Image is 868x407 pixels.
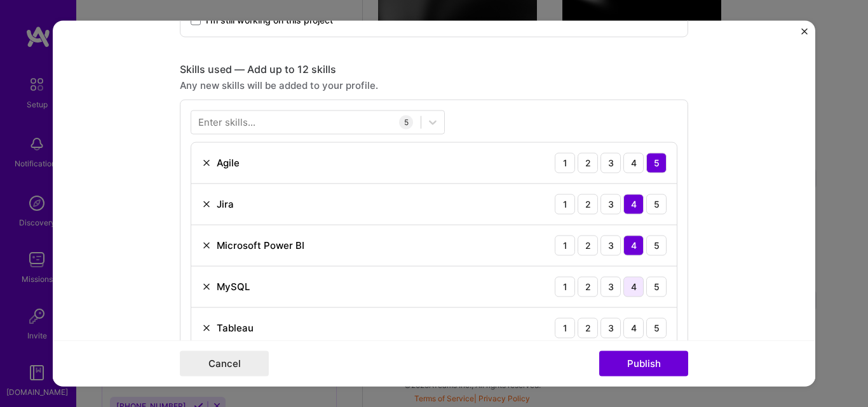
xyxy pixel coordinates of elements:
div: Jira [217,197,234,211]
div: Enter skills... [198,116,255,129]
div: 3 [600,152,621,173]
div: Skills used — Add up to 12 skills [180,62,688,76]
div: 2 [578,194,598,214]
div: 3 [600,276,621,297]
img: Remove [201,157,212,168]
div: 5 [646,235,667,255]
button: Close [801,28,808,41]
img: Remove [201,281,212,291]
div: 2 [578,317,598,338]
span: I’m still working on this project [206,13,333,26]
div: 5 [399,115,413,129]
div: Microsoft Power BI [217,239,304,252]
img: Remove [201,199,212,209]
div: 5 [646,317,667,338]
button: Publish [599,351,688,377]
div: 1 [555,276,575,297]
div: 2 [578,276,598,297]
div: 4 [623,152,644,173]
div: Agile [217,156,240,170]
img: Remove [201,240,212,250]
button: Cancel [180,351,269,377]
div: 5 [646,276,667,297]
div: 3 [600,194,621,214]
div: 1 [555,317,575,338]
div: 5 [646,152,667,173]
div: 4 [623,276,644,297]
div: MySQL [217,280,250,293]
div: 1 [555,194,575,214]
img: Remove [201,323,212,333]
div: Any new skills will be added to your profile. [180,78,688,91]
div: 3 [600,317,621,338]
div: 4 [623,235,644,255]
div: 2 [578,235,598,255]
div: 4 [623,194,644,214]
div: 4 [623,317,644,338]
div: 2 [578,152,598,173]
div: Tableau [217,321,254,335]
div: 1 [555,235,575,255]
div: 3 [600,235,621,255]
div: 5 [646,194,667,214]
div: 1 [555,152,575,173]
